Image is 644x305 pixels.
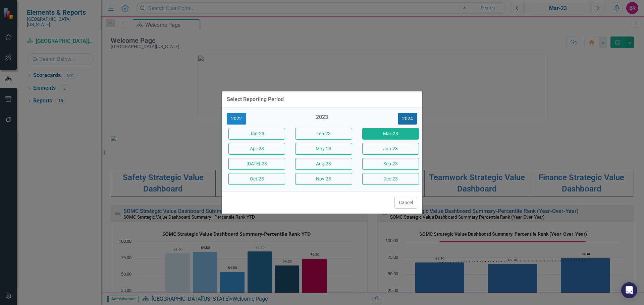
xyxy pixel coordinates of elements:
button: 2022 [227,113,246,125]
button: 2024 [398,113,417,125]
button: Jan-23 [228,128,285,140]
button: Feb-23 [295,128,352,140]
button: Cancel [394,197,417,209]
button: Mar-23 [362,128,419,140]
button: Nov-23 [295,173,352,185]
button: [DATE]-23 [228,158,285,170]
button: Sep-23 [362,158,419,170]
button: Aug-23 [295,158,352,170]
button: Jun-23 [362,143,419,155]
button: Apr-23 [228,143,285,155]
button: Dec-23 [362,173,419,185]
button: Oct-23 [228,173,285,185]
div: Select Reporting Period [227,96,284,102]
div: Open Intercom Messenger [621,282,637,298]
div: 2023 [293,113,350,125]
button: May-23 [295,143,352,155]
